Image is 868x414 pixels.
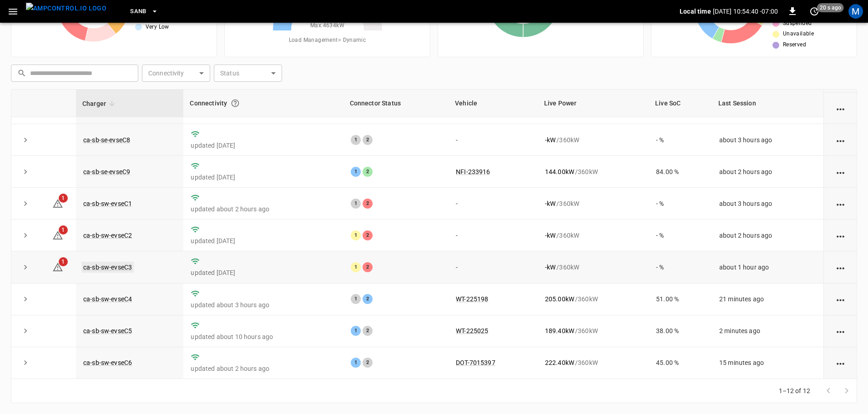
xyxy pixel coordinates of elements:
p: updated about 2 hours ago [191,205,336,214]
span: 1 [59,194,68,203]
p: updated [DATE] [191,173,336,182]
div: action cell options [835,358,846,367]
div: action cell options [835,263,846,272]
p: 205.00 kW [545,294,574,304]
td: - [449,219,538,251]
td: 51.00 % [649,284,712,315]
p: 189.40 kW [545,326,574,335]
p: updated about 2 hours ago [191,364,336,373]
button: set refresh interval [807,4,822,19]
span: Charger [82,98,118,109]
div: 2 [363,199,373,209]
p: - kW [545,231,555,240]
th: Connector Status [343,90,449,117]
span: SanB [130,6,146,17]
button: expand row [19,165,32,179]
span: Very Low [146,23,169,32]
button: expand row [19,292,32,306]
div: / 360 kW [545,199,641,208]
p: [DATE] 10:54:40 -07:00 [713,7,778,16]
td: about 3 hours ago [712,124,823,156]
button: expand row [19,324,32,338]
div: Connectivity [190,95,337,111]
th: Last Session [712,90,823,117]
div: 2 [363,358,373,368]
div: action cell options [835,135,846,145]
div: action cell options [835,326,846,335]
th: Live SoC [649,90,712,117]
a: ca-sb-sw-evseC3 [81,262,134,273]
button: expand row [19,260,32,274]
td: - [449,124,538,156]
div: 1 [351,199,361,209]
th: Vehicle [449,90,538,117]
span: Suspended [783,19,812,28]
button: Connection between the charger and our software. [227,95,243,111]
div: 1 [351,294,361,304]
div: 2 [363,167,373,177]
p: 1–12 of 12 [779,386,811,395]
p: updated [DATE] [191,268,336,277]
img: ampcontrol.io logo [26,3,106,14]
div: profile-icon [848,4,863,19]
span: Unavailable [783,30,814,39]
td: 84.00 % [649,156,712,188]
button: expand row [19,197,32,210]
a: WT-225025 [456,327,488,334]
td: - % [649,251,712,283]
a: 1 [52,231,63,239]
div: 2 [363,262,373,272]
td: - % [649,124,712,156]
div: / 360 kW [545,358,641,367]
div: action cell options [835,231,846,240]
td: about 2 hours ago [712,156,823,188]
p: updated about 10 hours ago [191,332,336,341]
div: action cell options [835,199,846,208]
td: 15 minutes ago [712,347,823,379]
a: NFI-233916 [456,168,490,175]
a: ca-sb-sw-evseC1 [83,200,132,207]
div: 2 [363,326,373,336]
a: ca-sb-sw-evseC6 [83,359,132,366]
td: 2 minutes ago [712,315,823,347]
td: 38.00 % [649,315,712,347]
td: - [449,251,538,283]
a: ca-sb-sw-evseC4 [83,295,132,303]
span: 1 [59,257,68,266]
div: / 360 kW [545,263,641,272]
button: expand row [19,133,32,147]
td: 21 minutes ago [712,284,823,315]
p: 222.40 kW [545,358,574,367]
div: action cell options [835,104,846,113]
p: - kW [545,263,555,272]
p: Local time [680,7,711,16]
td: 45.00 % [649,347,712,379]
div: / 360 kW [545,231,641,240]
span: Load Management = Dynamic [289,36,366,45]
button: expand row [19,356,32,369]
div: 1 [351,262,361,272]
div: 1 [351,230,361,240]
span: Max. 4634 kW [310,21,344,30]
a: WT-225198 [456,295,488,303]
span: 1 [59,225,68,234]
div: 2 [363,230,373,240]
p: updated about 3 hours ago [191,300,336,309]
p: 144.00 kW [545,167,574,176]
a: ca-sb-se-evseC8 [83,136,130,144]
span: Reserved [783,40,806,50]
button: expand row [19,229,32,242]
div: / 360 kW [545,326,641,335]
p: - kW [545,199,555,208]
span: 20 s ago [817,3,844,12]
td: about 1 hour ago [712,251,823,283]
td: - % [649,219,712,251]
a: ca-sb-sw-evseC2 [83,232,132,239]
a: ca-sb-se-evseC9 [83,168,130,175]
p: - kW [545,135,555,145]
div: action cell options [835,167,846,176]
a: ca-sb-sw-evseC5 [83,327,132,334]
a: DOT-7015397 [456,359,495,366]
a: 1 [52,263,63,270]
button: SanB [126,3,162,20]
